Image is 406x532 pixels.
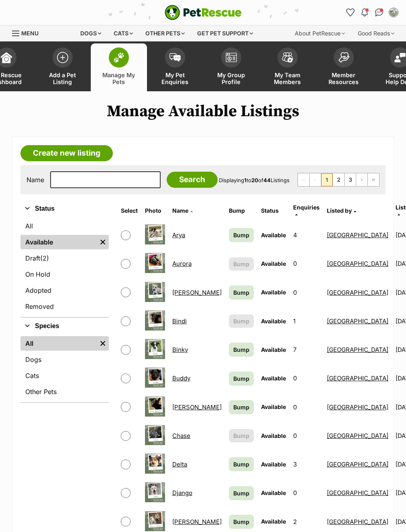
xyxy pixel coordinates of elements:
span: Bump [233,374,249,383]
div: About PetRescue [289,25,351,41]
a: [PERSON_NAME] [172,518,222,526]
a: [GEOGRAPHIC_DATA] [327,460,388,468]
div: Cats [108,25,139,41]
span: Bump [233,345,249,354]
a: [GEOGRAPHIC_DATA] [327,374,388,382]
a: Remove filter [97,235,109,249]
a: Remove filter [97,336,109,351]
a: Bump [229,286,254,300]
img: notifications-46538b983faf8c2785f20acdc204bb7945ddae34d4c08c2a6579f10ce5e182be.svg [361,8,368,16]
span: My Team Members [269,72,306,85]
a: PetRescue [165,5,242,20]
span: Member Resources [326,72,362,85]
span: My Pet Enquiries [157,72,193,85]
a: Adopted [20,283,109,298]
div: Other pets [140,25,190,41]
th: Select [118,201,141,220]
a: Bump [229,343,254,357]
td: 0 [290,279,323,306]
a: Add a Pet Listing [35,43,91,91]
img: help-desk-icon-fdf02630f3aa405de69fd3d07c3f3aa587a6932b1a1747fa1d2bba05be0121f9.svg [394,53,406,62]
a: Dogs [20,352,109,367]
span: Listed by [327,207,352,214]
span: Bump [233,518,249,526]
span: Bump [233,288,249,297]
img: dashboard-icon-eb2f2d2d3e046f16d808141f083e7271f6b2e854fb5c12c21221c1fb7104beca.svg [1,52,12,63]
td: 7 [290,336,323,364]
th: Bump [226,201,257,220]
a: Enquiries [293,204,320,217]
button: Bump [229,314,254,328]
img: add-pet-listing-icon-0afa8454b4691262ce3f59096e99ab1cd57d4a30225e0717b998d2c9b9846f56.svg [57,52,68,63]
a: Bump [229,515,254,529]
a: [GEOGRAPHIC_DATA] [327,432,388,440]
button: Bump [229,257,254,271]
td: 0 [290,422,323,450]
a: My Pet Enquiries [147,43,203,91]
a: All [20,219,109,233]
a: Delta [172,460,187,468]
span: Available [261,403,286,410]
a: Buddy [172,374,190,382]
img: member-resources-icon-8e73f808a243e03378d46382f2149f9095a855e16c252ad45f914b54edf8863c.svg [338,52,349,63]
a: All [20,336,97,351]
td: 0 [290,393,323,421]
button: Status [20,203,109,214]
a: Next page [356,173,367,186]
button: My account [387,6,400,19]
div: Species [20,335,109,402]
a: [PERSON_NAME] [172,403,222,411]
span: Previous page [310,173,321,186]
a: Favourites [344,6,357,19]
a: Binky [172,346,188,353]
div: Dogs [75,25,107,41]
td: 0 [290,364,323,392]
img: logo-e224e6f780fb5917bec1dbf3a21bbac754714ae5b6737aabdf751b685950b380.svg [165,5,242,20]
a: My Team Members [259,43,316,91]
a: Bump [229,372,254,386]
img: pet-enquiries-icon-7e3ad2cf08bfb03b45e93fb7055b45f3efa6380592205ae92323e6603595dc1f.svg [169,53,181,62]
span: Add a Pet Listing [45,72,81,85]
a: Arya [172,231,185,239]
a: [PERSON_NAME] [172,289,222,296]
a: [GEOGRAPHIC_DATA] [327,489,388,497]
span: Available [261,289,286,296]
a: Page 2 [333,173,344,186]
a: Member Resources [316,43,372,91]
td: 4 [290,221,323,249]
a: Removed [20,299,109,314]
span: My Group Profile [213,72,249,85]
strong: 20 [251,177,258,183]
span: Available [261,518,286,525]
th: Photo [142,201,168,220]
a: Available [20,235,97,249]
td: 0 [290,479,323,507]
ul: Account quick links [344,6,400,19]
img: Delta [145,454,165,474]
span: (2) [40,253,49,263]
a: Bump [229,228,254,242]
a: Bindi [172,317,187,325]
span: Bump [233,317,249,325]
span: Available [261,318,286,325]
span: Available [261,489,286,496]
span: Name [172,207,188,214]
nav: Pagination [298,173,379,187]
a: Bump [229,486,254,500]
strong: 44 [263,177,271,183]
td: 3 [290,450,323,478]
span: Menu [21,30,39,37]
a: Page 3 [345,173,356,186]
a: [GEOGRAPHIC_DATA] [327,317,388,325]
a: Django [172,489,192,497]
a: Listed by [327,207,356,214]
a: [GEOGRAPHIC_DATA] [327,403,388,411]
span: Available [261,346,286,353]
span: Bump [233,431,249,440]
a: On Hold [20,267,109,281]
span: Available [261,375,286,382]
img: group-profile-icon-3fa3cf56718a62981997c0bc7e787c4b2cf8bcc04b72c1350f741eb67cf2f40e.svg [226,53,237,62]
a: Conversations [373,6,386,19]
button: Notifications [358,6,371,19]
label: Name [27,176,44,183]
